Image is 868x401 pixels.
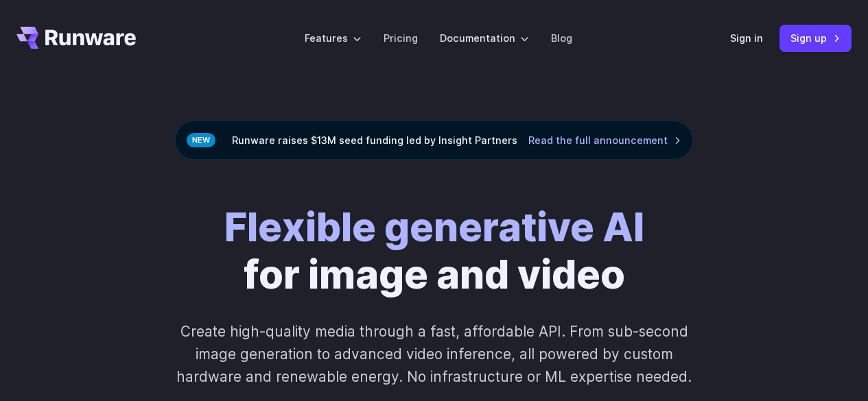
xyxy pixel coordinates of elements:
[384,30,418,46] a: Pricing
[224,204,644,298] h1: for image and video
[167,320,701,389] p: Create high-quality media through a fast, affordable API. From sub-second image generation to adv...
[551,30,572,46] a: Blog
[305,30,362,46] label: Features
[16,27,136,49] a: Go to /
[528,132,681,148] a: Read the full announcement
[175,121,693,160] div: Runware raises $13M seed funding led by Insight Partners
[730,30,763,46] a: Sign in
[224,203,644,251] strong: Flexible generative AI
[440,30,529,46] label: Documentation
[779,25,852,51] a: Sign up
